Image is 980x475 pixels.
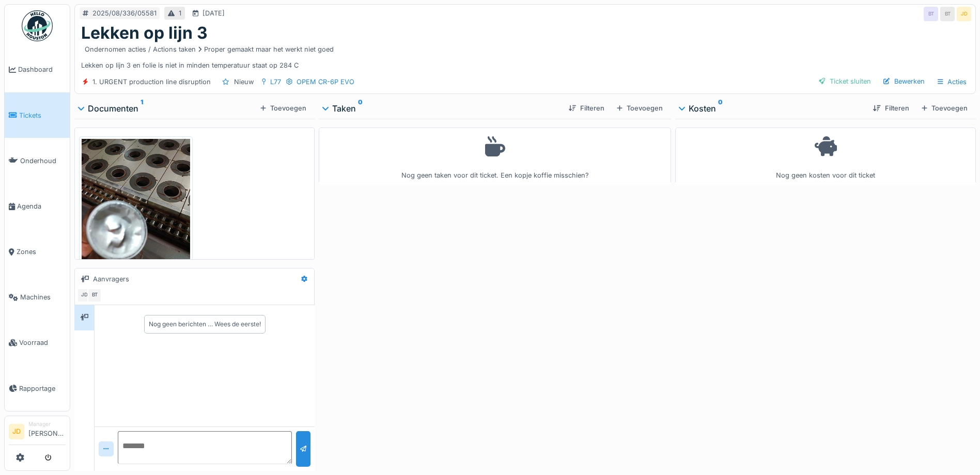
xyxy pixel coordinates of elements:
div: Ondernomen acties / Actions taken Proper gemaakt maar het werkt niet goed [85,44,334,54]
a: Voorraad [5,320,70,366]
li: JD [9,424,24,439]
div: Toevoegen [917,101,972,115]
sup: 1 [141,102,143,115]
a: Dashboard [5,47,70,92]
a: Tickets [5,92,70,138]
sup: 0 [358,102,363,115]
div: Acties [933,74,971,89]
a: Onderhoud [5,138,70,183]
span: Dashboard [18,65,66,74]
div: Nog geen berichten … Wees de eerste! [149,320,261,329]
span: Machines [20,292,66,302]
a: Agenda [5,183,70,229]
img: Badge_color-CXgf-gQk.svg [22,10,53,41]
div: BT [924,7,938,21]
div: Toevoegen [613,101,667,115]
div: Manager [28,420,66,428]
span: Zones [17,247,66,257]
div: Documenten [79,102,256,115]
a: Zones [5,229,70,275]
div: BT [87,288,102,303]
div: [DATE] [203,8,225,18]
div: Kosten [679,102,865,115]
div: 1. URGENT production line disruption [92,77,211,87]
div: Nog geen kosten voor dit ticket [682,132,969,180]
div: OPEM CR-6P EVO [297,77,354,87]
li: [PERSON_NAME] [28,420,66,442]
div: Aanvragers [93,274,129,284]
div: Filteren [869,101,913,115]
div: 1 [179,8,181,18]
div: Lekken op lijn 3 en folie is niet in minden temperatuur staat op 284 C [81,43,969,70]
span: Voorraad [19,338,66,347]
div: 2025/08/336/05581 [92,8,157,18]
div: BT [940,7,955,21]
a: Machines [5,275,70,320]
div: Taken [323,102,560,115]
sup: 0 [718,102,723,115]
div: Toevoegen [256,101,310,115]
span: Agenda [17,201,66,211]
a: JD Manager[PERSON_NAME] [9,420,66,445]
a: Rapportage [5,366,70,411]
h1: Lekken op lijn 3 [81,23,208,43]
div: JD [77,288,91,303]
div: Ticket sluiten [815,74,875,88]
div: L77 [270,77,281,87]
div: Nog geen taken voor dit ticket. Een kopje koffie misschien? [325,132,664,180]
div: Filteren [565,101,609,115]
img: tm7n9hidsbiovexkxejq2z3ydg1d [82,139,190,283]
span: Tickets [19,110,66,120]
span: Onderhoud [20,156,66,166]
div: Bewerken [879,74,929,88]
div: JD [957,7,971,21]
div: Nieuw [234,77,254,87]
span: Rapportage [19,384,66,393]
